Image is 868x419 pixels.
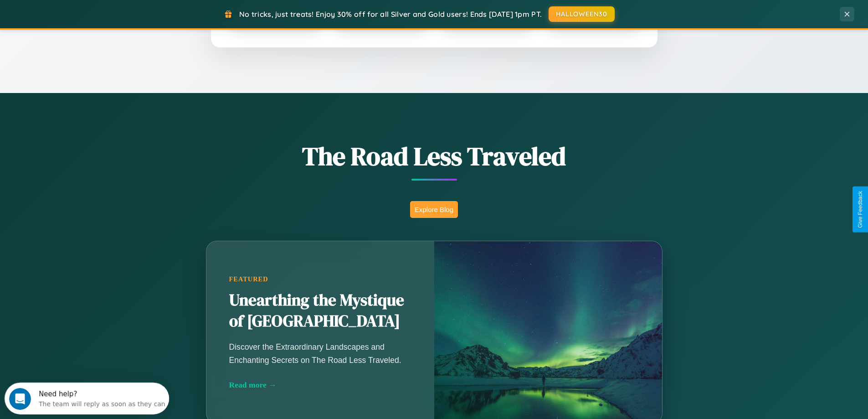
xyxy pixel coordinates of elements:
span: No tricks, just treats! Enjoy 30% off for all Silver and Gold users! Ends [DATE] 1pm PT. [239,10,542,19]
div: Read more → [229,380,411,390]
h2: Unearthing the Mystique of [GEOGRAPHIC_DATA] [229,290,411,332]
iframe: Intercom live chat discovery launcher [5,383,169,414]
h1: The Road Less Traveled [161,139,708,174]
div: Need help? [34,8,161,15]
div: Featured [229,275,411,283]
button: Explore Blog [410,201,458,218]
button: HALLOWEEN30 [549,6,615,22]
p: Discover the Extraordinary Landscapes and Enchanting Secrets on The Road Less Traveled. [229,341,411,366]
div: Give Feedback [857,191,863,228]
div: The team will reply as soon as they can [34,15,161,25]
div: Open Intercom Messenger [4,4,169,29]
iframe: Intercom live chat [9,388,31,410]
